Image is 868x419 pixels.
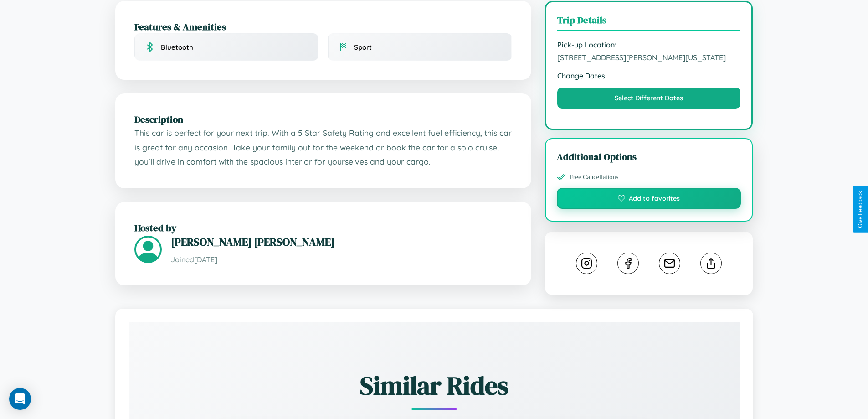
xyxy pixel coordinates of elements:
[161,43,193,52] span: Bluetooth
[570,173,619,181] span: Free Cancellations
[9,388,31,410] div: Open Intercom Messenger
[557,13,741,31] h3: Trip Details
[557,71,741,80] strong: Change Dates:
[171,234,512,249] h3: [PERSON_NAME] [PERSON_NAME]
[161,368,708,403] h2: Similar Rides
[134,126,512,169] p: This car is perfect for your next trip. With a 5 Star Safety Rating and excellent fuel efficiency...
[557,188,741,209] button: Add to favorites
[557,40,741,49] strong: Pick-up Location:
[134,20,512,33] h2: Features & Amenities
[354,43,372,52] span: Sport
[557,88,741,109] button: Select Different Dates
[134,221,512,234] h2: Hosted by
[557,150,741,163] h3: Additional Options
[857,191,863,228] div: Give Feedback
[171,253,512,266] p: Joined [DATE]
[557,53,741,62] span: [STREET_ADDRESS][PERSON_NAME][US_STATE]
[134,113,512,126] h2: Description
